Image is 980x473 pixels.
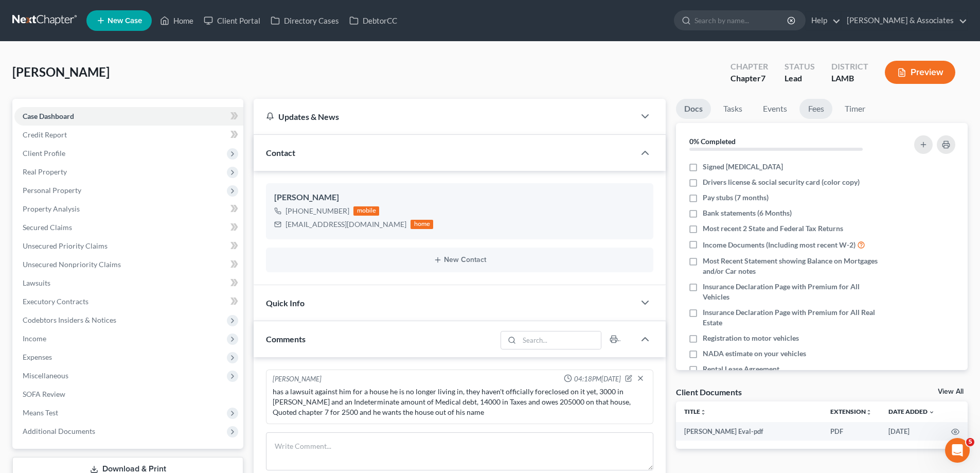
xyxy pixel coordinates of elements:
[703,223,843,234] span: Most recent 2 State and Federal Tax Returns
[265,11,344,30] a: Directory Cases
[411,220,433,229] div: home
[676,387,742,397] div: Client Documents
[520,331,601,349] input: Search...
[703,333,799,343] span: Registration to motor vehicles
[14,218,243,237] a: Secured Claims
[703,282,886,302] span: Insurance Declaration Page with Premium for All Vehicles
[14,237,243,255] a: Unsecured Priority Claims
[574,374,621,384] span: 04:18PM[DATE]
[344,11,402,30] a: DebtorCC
[703,364,779,374] span: Rental Lease Agreement
[755,99,795,119] a: Events
[836,99,874,119] a: Timer
[822,422,880,441] td: PDF
[14,385,243,404] a: SOFA Review
[286,206,349,216] div: [PHONE_NUMBER]
[23,390,65,398] span: SOFA Review
[929,409,935,415] i: expand_more
[286,219,406,230] div: [EMAIL_ADDRESS][DOMAIN_NAME]
[785,73,815,84] div: Lead
[266,298,305,308] span: Quick Info
[831,61,868,73] div: District
[155,11,199,30] a: Home
[888,408,935,415] a: Date Added expand_more
[689,137,736,146] strong: 0% Completed
[23,334,46,343] span: Income
[866,409,872,415] i: unfold_more
[676,99,711,119] a: Docs
[266,334,306,344] span: Comments
[23,371,68,380] span: Miscellaneous
[266,111,622,122] div: Updates & News
[703,240,856,250] span: Income Documents (Including most recent W-2)
[14,255,243,274] a: Unsecured Nonpriority Claims
[703,208,792,218] span: Bank statements (6 Months)
[785,61,815,73] div: Status
[14,200,243,218] a: Property Analysis
[108,17,142,25] span: New Case
[23,186,81,195] span: Personal Property
[23,204,80,213] span: Property Analysis
[353,206,379,216] div: mobile
[274,256,645,264] button: New Contact
[842,11,967,30] a: [PERSON_NAME] & Associates
[806,11,841,30] a: Help
[23,260,121,269] span: Unsecured Nonpriority Claims
[945,438,970,463] iframe: Intercom live chat
[14,292,243,311] a: Executory Contracts
[23,241,108,250] span: Unsecured Priority Claims
[694,11,789,30] input: Search by name...
[799,99,832,119] a: Fees
[23,408,58,417] span: Means Test
[831,73,868,84] div: LAMB
[703,192,769,203] span: Pay stubs (7 months)
[700,409,706,415] i: unfold_more
[14,126,243,144] a: Credit Report
[703,162,783,172] span: Signed [MEDICAL_DATA]
[23,167,67,176] span: Real Property
[885,61,955,84] button: Preview
[23,278,50,287] span: Lawsuits
[761,73,765,83] span: 7
[703,348,806,359] span: NADA estimate on your vehicles
[23,223,72,232] span: Secured Claims
[703,256,886,276] span: Most Recent Statement showing Balance on Mortgages and/or Car notes
[703,177,860,187] span: Drivers license & social security card (color copy)
[715,99,751,119] a: Tasks
[266,148,295,157] span: Contact
[23,353,52,361] span: Expenses
[938,388,964,395] a: View All
[730,61,768,73] div: Chapter
[23,427,95,435] span: Additional Documents
[676,422,822,441] td: [PERSON_NAME] Eval-pdf
[12,64,110,79] span: [PERSON_NAME]
[830,408,872,415] a: Extensionunfold_more
[199,11,265,30] a: Client Portal
[703,307,886,328] span: Insurance Declaration Page with Premium for All Real Estate
[23,316,116,324] span: Codebtors Insiders & Notices
[23,297,88,306] span: Executory Contracts
[273,387,647,417] div: has a lawsuit against him for a house he is no longer living in, they haven't officially foreclos...
[23,149,65,157] span: Client Profile
[684,408,706,415] a: Titleunfold_more
[730,73,768,84] div: Chapter
[14,274,243,292] a: Lawsuits
[966,438,974,446] span: 5
[23,112,74,120] span: Case Dashboard
[274,191,645,204] div: [PERSON_NAME]
[23,130,67,139] span: Credit Report
[14,107,243,126] a: Case Dashboard
[880,422,943,441] td: [DATE]
[273,374,322,384] div: [PERSON_NAME]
